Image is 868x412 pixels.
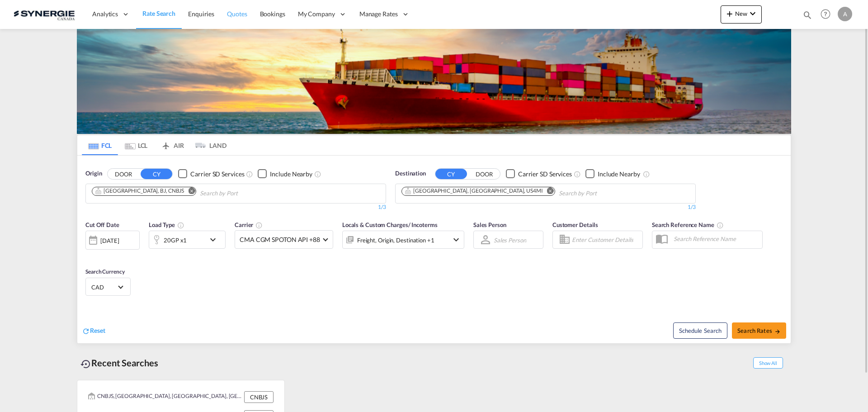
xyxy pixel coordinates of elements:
button: Note: By default Schedule search will only considerorigin ports, destination ports and cut off da... [673,322,727,339]
span: Destination [395,169,426,178]
div: 20GP x1 [164,234,187,246]
button: CY [141,169,172,179]
span: Help [818,6,833,22]
span: Manage Rates [359,9,398,19]
md-icon: icon-plus 400-fg [724,8,735,19]
div: CNBJS [244,391,274,403]
span: Rate Search [142,9,175,17]
div: [DATE] [85,231,140,250]
md-chips-wrap: Chips container. Use arrow keys to select chips. [90,184,289,201]
img: LCL+%26+FCL+BACKGROUND.png [77,29,791,134]
div: [DATE] [100,237,119,245]
span: Carrier [235,221,263,228]
md-icon: Your search will be saved by the below given name [717,222,724,229]
md-checkbox: Checkbox No Ink [178,169,244,179]
div: A [838,7,852,21]
md-icon: icon-airplane [160,140,171,147]
md-select: Sales Person [493,233,527,246]
md-checkbox: Checkbox No Ink [506,169,572,179]
div: Include Nearby [270,170,312,179]
div: Recent Searches [77,353,162,373]
button: DOOR [468,169,500,179]
md-checkbox: Checkbox No Ink [585,169,640,179]
md-select: Select Currency: $ CADCanada Dollar [90,280,126,294]
span: Bookings [260,10,285,18]
span: Search Reference Name [652,221,724,228]
button: Search Ratesicon-arrow-right [732,322,786,339]
span: New [724,10,758,17]
div: icon-magnify [802,10,812,24]
md-checkbox: Checkbox No Ink [258,169,312,179]
md-icon: Unchecked: Ignores neighbouring ports when fetching rates.Checked : Includes neighbouring ports w... [314,170,321,178]
md-icon: icon-information-outline [177,222,184,229]
div: Freight Origin Destination Factory Stuffingicon-chevron-down [342,231,464,249]
span: / Incoterms [408,221,438,228]
md-icon: Unchecked: Ignores neighbouring ports when fetching rates.Checked : Includes neighbouring ports w... [643,170,650,178]
md-chips-wrap: Chips container. Use arrow keys to select chips. [400,184,648,201]
md-tab-item: AIR [154,135,190,155]
input: Chips input. [200,186,286,201]
md-icon: icon-arrow-right [774,328,781,335]
span: Cut Off Date [85,221,119,228]
span: Origin [85,169,102,178]
div: Include Nearby [598,170,640,179]
span: Enquiries [188,10,214,18]
md-tab-item: LAND [190,135,226,155]
span: Search Currency [85,268,125,275]
md-icon: icon-chevron-down [451,234,462,245]
md-icon: The selected Trucker/Carrierwill be displayed in the rate results If the rates are from another f... [255,222,263,229]
span: Analytics [92,9,118,19]
span: Sales Person [473,221,506,228]
button: icon-plus 400-fgNewicon-chevron-down [721,5,762,24]
md-tab-item: LCL [118,135,154,155]
button: Remove [541,187,555,196]
input: Search Reference Name [669,232,762,246]
div: Beijing, BJ, CNBJS [95,187,184,195]
span: Reset [90,327,105,334]
div: Freight Origin Destination Factory Stuffing [357,234,434,246]
span: My Company [298,9,335,19]
div: Help [818,6,838,23]
md-icon: icon-chevron-down [747,8,758,19]
span: CMA CGM SPOTON API +88 [240,235,320,244]
div: 20GP x1icon-chevron-down [149,231,226,249]
div: Press delete to remove this chip. [95,187,186,195]
md-icon: Unchecked: Search for CY (Container Yard) services for all selected carriers.Checked : Search for... [574,170,581,178]
div: icon-refreshReset [82,326,105,336]
md-datepicker: Select [85,249,92,261]
div: Carrier SD Services [518,170,572,179]
div: Carrier SD Services [190,170,244,179]
img: 1f56c880d42311ef80fc7dca854c8e59.png [14,4,75,24]
span: Quotes [227,10,247,18]
md-icon: icon-refresh [82,327,90,335]
span: Locals & Custom Charges [342,221,438,228]
button: CY [435,169,467,179]
span: Search Rates [737,327,781,334]
div: Miami, AZ, US4MI [405,187,543,195]
md-icon: icon-magnify [802,10,812,20]
div: Press delete to remove this chip. [405,187,545,195]
div: CNBJS, Beijing, BJ, China, Greater China & Far East Asia, Asia Pacific [88,391,242,403]
md-icon: icon-backup-restore [80,359,91,369]
span: CAD [91,283,117,291]
div: OriginDOOR CY Checkbox No InkUnchecked: Search for CY (Container Yard) services for all selected ... [77,156,791,343]
button: Remove [182,187,196,196]
md-icon: icon-chevron-down [208,234,223,245]
input: Chips input. [559,186,645,201]
md-pagination-wrapper: Use the left and right arrow keys to navigate between tabs [82,135,226,155]
md-icon: Unchecked: Search for CY (Container Yard) services for all selected carriers.Checked : Search for... [246,170,253,178]
md-tab-item: FCL [82,135,118,155]
div: 1/3 [85,204,386,211]
button: DOOR [108,169,139,179]
div: 1/3 [395,204,696,211]
span: Customer Details [552,221,598,228]
span: Show All [753,357,783,369]
input: Enter Customer Details [572,233,640,246]
span: Load Type [149,221,184,228]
